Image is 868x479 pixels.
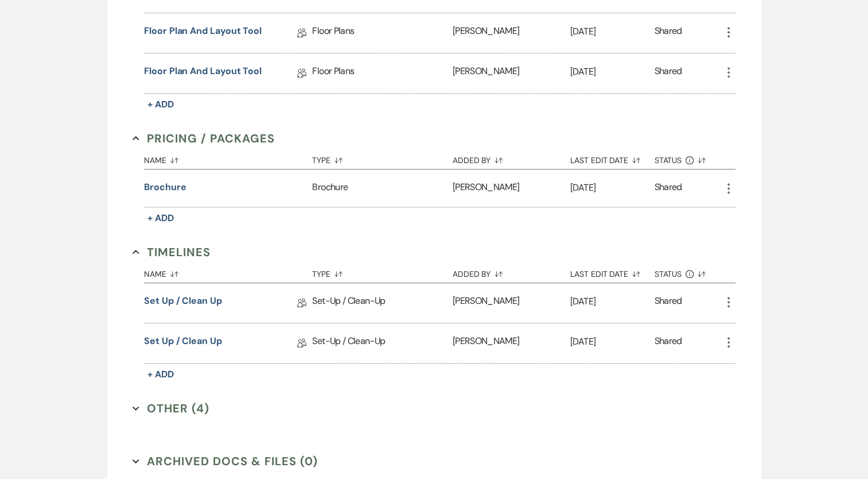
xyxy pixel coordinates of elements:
[453,283,570,323] div: [PERSON_NAME]
[144,96,177,113] button: + Add
[312,323,452,363] div: Set-Up / Clean-Up
[570,64,655,79] p: [DATE]
[133,130,275,147] button: Pricing / Packages
[312,53,452,93] div: Floor Plans
[570,147,655,169] button: Last Edit Date
[570,294,655,309] p: [DATE]
[312,147,452,169] button: Type
[133,244,211,261] button: Timelines
[144,210,177,226] button: + Add
[312,283,452,323] div: Set-Up / Clean-Up
[453,53,570,93] div: [PERSON_NAME]
[144,180,186,194] button: Brochure
[144,294,222,312] a: Set Up / Clean Up
[655,156,682,164] span: Status
[144,64,262,82] a: Floor plan and layout tool
[453,147,570,169] button: Added By
[655,64,682,82] div: Shared
[312,169,452,207] div: Brochure
[453,323,570,363] div: [PERSON_NAME]
[312,261,452,283] button: Type
[144,261,312,283] button: Name
[144,147,312,169] button: Name
[655,24,682,42] div: Shared
[570,180,655,195] p: [DATE]
[570,24,655,39] p: [DATE]
[147,212,174,224] span: + Add
[655,334,682,352] div: Shared
[133,453,318,470] button: Archived Docs & Files (0)
[144,334,222,352] a: Set Up / Clean Up
[453,261,570,283] button: Added By
[312,13,452,53] div: Floor Plans
[133,400,209,417] button: Other (4)
[147,98,174,110] span: + Add
[655,261,722,283] button: Status
[655,270,682,278] span: Status
[453,169,570,207] div: [PERSON_NAME]
[655,294,682,312] div: Shared
[570,334,655,349] p: [DATE]
[144,366,177,383] button: + Add
[144,24,262,42] a: Floor plan and layout tool
[655,147,722,169] button: Status
[147,368,174,380] span: + Add
[655,180,682,196] div: Shared
[570,261,655,283] button: Last Edit Date
[453,13,570,53] div: [PERSON_NAME]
